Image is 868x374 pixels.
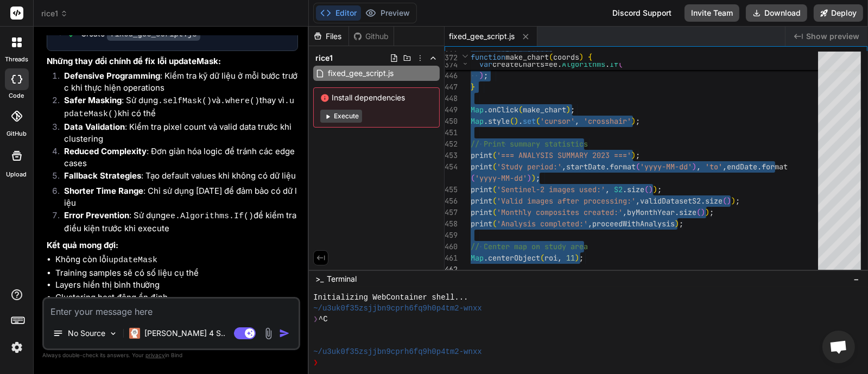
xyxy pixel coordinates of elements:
[41,8,68,19] span: rice1
[475,173,527,183] span: 'yyyy-MM-dd'
[81,28,200,40] div: Create
[606,4,678,22] div: Discord Support
[8,338,26,357] img: settings
[55,70,298,94] li: : Kiểm tra kỹ dữ liệu ở mỗi bước trước khi thực hiện operations
[445,264,457,275] div: 462
[549,52,553,62] span: (
[549,59,557,69] span: ee
[610,162,636,172] span: format
[640,162,692,172] span: 'yyyy-MM-dd'
[649,185,653,194] span: )
[471,173,475,183] span: (
[220,97,259,106] code: .where()
[584,116,631,126] span: 'crosshair'
[445,52,457,64] span: 372
[55,267,298,280] li: Training samples sẽ có số liệu cụ thể
[479,71,484,80] span: )
[853,274,859,284] span: −
[497,162,562,172] span: 'Study period:'
[471,242,588,251] span: // Center map on study area
[145,352,165,358] span: privacy
[492,207,497,217] span: (
[536,173,540,183] span: ;
[471,139,588,149] span: // Print summary statistics
[309,31,349,42] div: Files
[705,162,723,172] span: 'to'
[492,196,497,206] span: (
[479,59,492,69] span: var
[566,162,605,172] span: startDate
[527,173,531,183] span: )
[492,150,497,160] span: (
[109,256,157,265] code: updateMask
[47,56,221,66] strong: Những thay đổi chính để fix lỗi updateMask:
[484,71,488,80] span: ;
[445,116,457,127] div: 450
[445,127,457,138] div: 451
[631,150,636,160] span: )
[605,162,610,172] span: .
[158,97,212,106] code: .selfMask()
[679,219,683,229] span: ;
[553,52,579,62] span: coords
[445,150,457,161] div: 453
[579,52,584,62] span: )
[445,230,457,241] div: 459
[701,196,705,206] span: .
[746,4,807,22] button: Download
[471,185,492,194] span: print
[531,173,536,183] span: )
[55,121,298,145] li: : Kiểm tra pixel count và valid data trước khi clustering
[313,314,319,325] span: ❯
[575,253,579,263] span: )
[588,219,592,229] span: ,
[544,253,557,263] span: roi
[705,207,709,217] span: )
[445,195,457,207] div: 456
[605,185,610,194] span: ,
[723,196,727,206] span: (
[484,253,488,263] span: .
[605,59,610,69] span: .
[497,196,636,206] span: 'Valid images after processing:'
[727,162,757,172] span: endDate
[510,116,514,126] span: (
[445,138,457,150] div: 452
[640,196,701,206] span: validDatasetS2
[705,196,723,206] span: size
[471,207,492,217] span: print
[627,185,644,194] span: size
[55,145,298,170] li: : Đơn giản hóa logic để tránh các edge cases
[471,105,484,115] span: Map
[540,253,544,263] span: (
[471,82,475,92] span: }
[675,207,679,217] span: .
[618,59,623,69] span: (
[505,52,549,62] span: make_chart
[806,31,859,42] span: Show preview
[736,196,740,206] span: ;
[5,55,28,64] label: threads
[471,150,492,160] span: print
[7,129,27,138] label: GitHub
[315,53,333,64] span: rice1
[575,116,579,126] span: ,
[623,185,627,194] span: .
[109,329,118,338] img: Pick Models
[679,207,696,217] span: size
[484,116,488,126] span: .
[471,162,492,172] span: print
[64,170,141,181] strong: Fallback Strategies
[445,241,457,252] div: 460
[42,350,300,360] p: Always double-check its answers. Your in Bind
[536,116,540,126] span: (
[55,253,298,267] li: Không còn lỗi
[592,219,675,229] span: proceedWithAnalysis
[445,252,457,264] div: 461
[557,253,562,263] span: ,
[68,328,105,339] p: No Source
[492,59,544,69] span: createCharts
[762,162,788,172] span: format
[47,240,118,250] strong: Kết quả mong đợi:
[445,104,457,116] div: 449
